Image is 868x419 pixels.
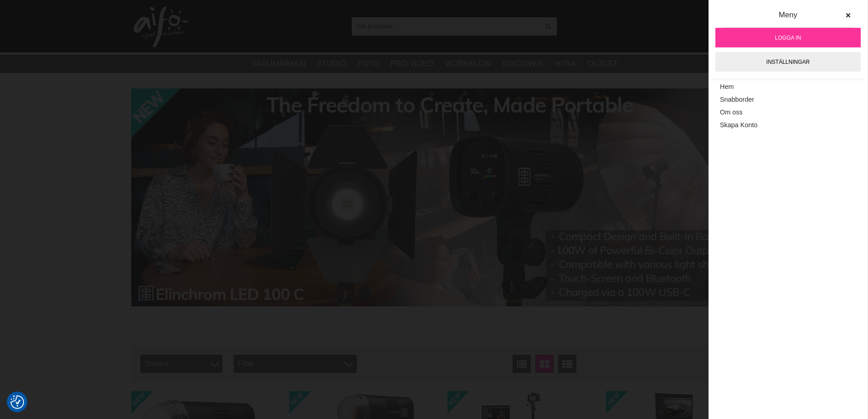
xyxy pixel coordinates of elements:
a: Logga in [715,28,861,47]
img: logo.png [134,7,188,48]
span: Logga in [775,34,801,42]
a: Varumärken [252,58,306,70]
a: Om oss [720,106,856,119]
a: Inställningar [715,52,861,72]
a: Snabborder [720,93,856,106]
a: Foto [358,58,379,70]
a: Hyra [555,58,576,70]
button: Samtyckesinställningar [10,394,24,410]
input: Sök produkter ... [352,19,540,33]
img: Revisit consent button [10,395,24,409]
a: Pro Video [390,58,433,70]
a: Utökad listvisning [558,355,576,373]
a: Listvisning [513,355,531,373]
a: Skapa Konto [720,119,856,132]
div: Filter [234,355,357,373]
a: Fönstervisning [535,355,554,373]
a: Workflow [445,58,491,70]
a: Discover [503,58,543,70]
span: Sortera [140,355,222,373]
div: Meny [722,9,854,28]
a: Hem [720,81,856,93]
a: Studio [317,58,346,70]
a: Outlet [587,58,618,70]
img: Annons:002 banner-elin-led100c11390x.jpg [131,88,737,306]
